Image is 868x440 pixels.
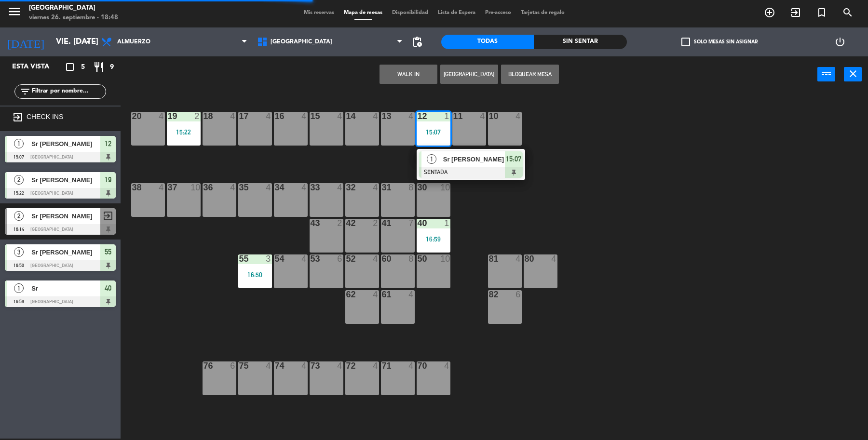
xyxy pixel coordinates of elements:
[5,61,69,73] div: Esta vista
[93,61,105,73] i: restaurant
[408,112,414,120] div: 4
[102,210,114,222] span: exit_to_app
[408,290,414,299] div: 4
[230,183,236,192] div: 4
[444,361,450,370] div: 4
[301,112,307,120] div: 4
[7,4,22,22] button: menu
[453,112,454,120] div: 11
[373,112,379,120] div: 4
[681,38,690,46] span: check_box_outline_blank
[14,283,24,293] span: 1
[190,183,200,192] div: 10
[266,112,271,120] div: 4
[311,361,311,370] div: 73
[516,10,570,15] span: Tarjetas de regalo
[29,3,118,13] div: [GEOGRAPHIC_DATA]
[816,7,827,18] i: turned_in_not
[408,183,414,192] div: 8
[373,219,379,227] div: 2
[817,67,835,81] button: power_input
[821,68,832,80] i: power_input
[417,236,450,242] div: 16:59
[105,174,111,186] span: 19
[12,111,24,123] i: exit_to_app
[311,112,311,120] div: 15
[373,254,379,263] div: 4
[275,112,275,120] div: 16
[159,183,164,192] div: 4
[834,36,846,48] i: power_settings_new
[382,183,382,192] div: 31
[382,112,382,120] div: 13
[31,139,100,149] span: Sr [PERSON_NAME]
[105,138,111,149] span: 12
[339,10,387,15] span: Mapa de mesas
[230,112,236,120] div: 4
[266,254,271,263] div: 3
[301,361,307,370] div: 4
[844,67,862,81] button: close
[31,86,106,97] input: Filtrar por nombre...
[27,113,63,120] label: CHECK INS
[515,254,521,263] div: 4
[82,36,94,48] i: arrow_drop_down
[534,35,626,49] div: Sin sentar
[311,254,311,263] div: 53
[373,183,379,192] div: 4
[301,254,307,263] div: 4
[525,254,525,263] div: 80
[105,246,111,258] span: 55
[408,219,414,227] div: 7
[382,219,382,227] div: 41
[301,183,307,192] div: 4
[299,10,339,15] span: Mis reservas
[440,183,450,192] div: 10
[337,183,343,192] div: 4
[515,290,521,299] div: 6
[266,183,271,192] div: 4
[14,211,24,221] span: 2
[411,36,423,48] span: pending_actions
[275,183,275,192] div: 34
[847,68,859,80] i: close
[480,10,516,15] span: Pre-acceso
[64,61,76,73] i: crop_square
[382,254,382,263] div: 60
[515,112,521,120] div: 4
[501,65,559,84] button: Bloquear Mesa
[81,62,85,73] span: 5
[266,361,271,370] div: 4
[31,211,100,221] span: Sr [PERSON_NAME]
[506,153,521,165] span: 15:07
[408,254,414,263] div: 8
[480,112,486,120] div: 4
[110,62,114,73] span: 9
[159,112,164,120] div: 4
[441,35,534,49] div: Todas
[842,7,854,18] i: search
[132,112,133,120] div: 20
[311,219,311,227] div: 43
[427,154,436,164] span: 1
[373,361,379,370] div: 4
[275,361,275,370] div: 74
[382,290,382,299] div: 61
[444,112,450,120] div: 1
[203,112,204,120] div: 18
[117,39,150,45] span: Almuerzo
